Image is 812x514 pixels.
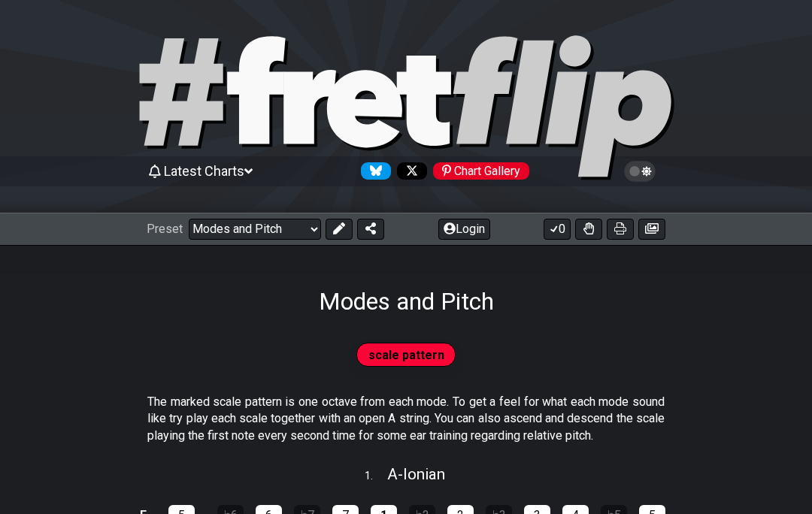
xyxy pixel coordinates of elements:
p: The marked scale pattern is one octave from each mode. To get a feel for what each mode sound lik... [147,394,665,444]
a: #fretflip at Pinterest [427,162,529,180]
span: 1 . [365,468,387,485]
span: Latest Charts [164,163,244,179]
button: Create image [638,219,665,240]
button: Edit Preset [326,219,353,240]
button: Print [607,219,634,240]
span: Toggle light / dark theme [632,165,649,178]
button: Login [438,219,490,240]
button: 0 [544,219,571,240]
h1: Modes and Pitch [319,287,494,316]
div: Chart Gallery [433,162,529,180]
select: Preset [189,219,321,240]
button: Share Preset [357,219,384,240]
a: Follow #fretflip at Bluesky [355,162,391,180]
span: A - Ionian [387,465,445,483]
span: Preset [147,222,183,236]
a: Follow #fretflip at X [391,162,427,180]
button: Toggle Dexterity for all fretkits [575,219,602,240]
span: scale pattern [368,344,444,366]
